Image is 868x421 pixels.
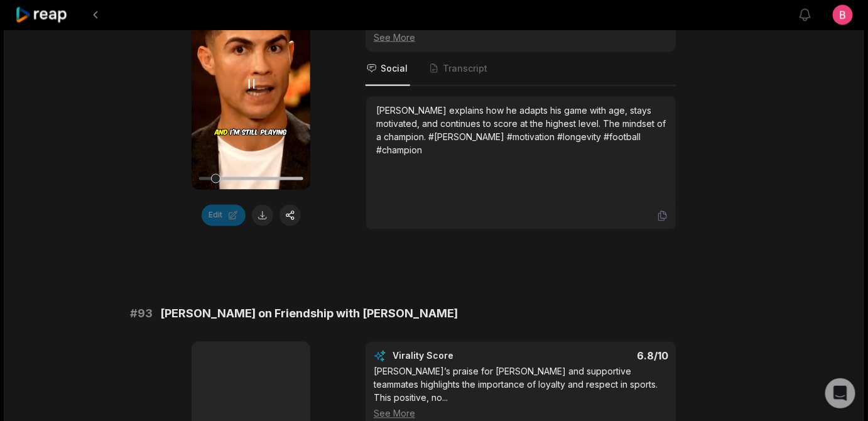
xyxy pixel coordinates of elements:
div: [PERSON_NAME]’s praise for [PERSON_NAME] and supportive teammates highlights the importance of lo... [374,365,668,420]
div: See More [374,407,668,420]
span: Social [381,62,408,75]
button: Edit [202,205,246,226]
div: Open Intercom Messenger [825,378,855,408]
nav: Tabs [366,52,676,86]
div: See More [374,31,668,44]
span: [PERSON_NAME] on Friendship with [PERSON_NAME] [160,305,458,323]
div: 6.8 /10 [534,350,669,363]
span: # 93 [130,305,153,323]
div: Virality Score [393,350,528,363]
div: [PERSON_NAME] explains how he adapts his game with age, stays motivated, and continues to score a... [376,104,666,157]
span: Transcript [443,62,487,75]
